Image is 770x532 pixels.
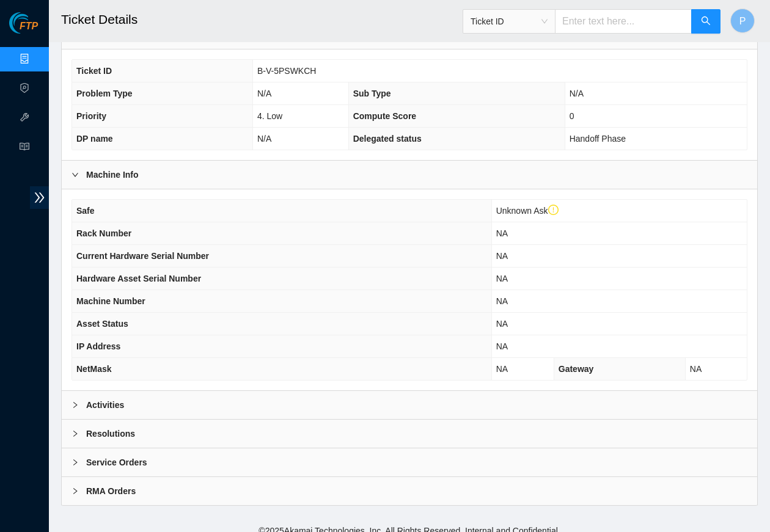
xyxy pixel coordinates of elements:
[257,66,316,76] span: B-V-5PSWKCH
[570,89,584,98] span: N/A
[353,111,416,121] span: Compute Score
[76,274,201,283] span: Hardware Asset Serial Number
[257,89,271,98] span: N/A
[496,274,508,283] span: NA
[570,111,574,121] span: 0
[496,296,508,306] span: NA
[353,89,391,98] span: Sub Type
[559,364,594,374] span: Gateway
[62,477,757,505] div: RMA Orders
[555,9,692,34] input: Enter text here...
[71,487,79,495] span: right
[739,13,746,29] span: P
[71,430,79,437] span: right
[86,484,136,498] b: RMA Orders
[76,341,120,351] span: IP Address
[570,134,626,144] span: Handoff Phase
[548,205,559,216] span: exclamation-circle
[257,111,282,121] span: 4. Low
[76,66,112,76] span: Ticket ID
[76,296,145,306] span: Machine Number
[9,12,62,34] img: Akamai Technologies
[62,420,757,448] div: Resolutions
[76,89,133,98] span: Problem Type
[62,391,757,419] div: Activities
[76,228,131,238] span: Rack Number
[30,186,49,209] span: double-right
[86,398,124,412] b: Activities
[496,251,508,261] span: NA
[496,364,508,374] span: NA
[257,134,271,144] span: N/A
[20,136,29,161] span: read
[71,401,79,409] span: right
[71,459,79,466] span: right
[76,364,112,374] span: NetMask
[76,111,106,121] span: Priority
[496,228,508,238] span: NA
[496,319,508,329] span: NA
[496,206,559,216] span: Unknown Ask
[471,12,548,31] span: Ticket ID
[76,319,128,329] span: Asset Status
[496,341,508,351] span: NA
[20,21,38,32] span: FTP
[353,134,422,144] span: Delegated status
[691,9,721,34] button: search
[71,171,79,178] span: right
[76,134,113,144] span: DP name
[86,168,139,181] b: Machine Info
[9,22,38,38] a: Akamai TechnologiesFTP
[62,161,757,189] div: Machine Info
[701,16,711,27] span: search
[86,427,135,440] b: Resolutions
[76,251,209,261] span: Current Hardware Serial Number
[62,448,757,476] div: Service Orders
[730,9,755,33] button: P
[86,456,147,469] b: Service Orders
[76,206,95,216] span: Safe
[690,364,702,374] span: NA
